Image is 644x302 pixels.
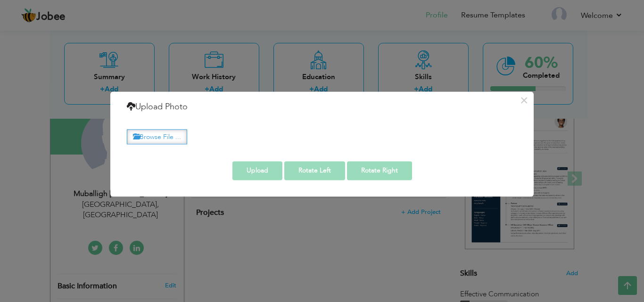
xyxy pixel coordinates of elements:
button: Rotate Left [284,161,345,180]
button: Upload [232,161,282,180]
button: Rotate Right [347,161,412,180]
h4: Upload Photo [127,101,188,113]
button: × [516,93,531,108]
label: Browse File ... [127,130,187,144]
